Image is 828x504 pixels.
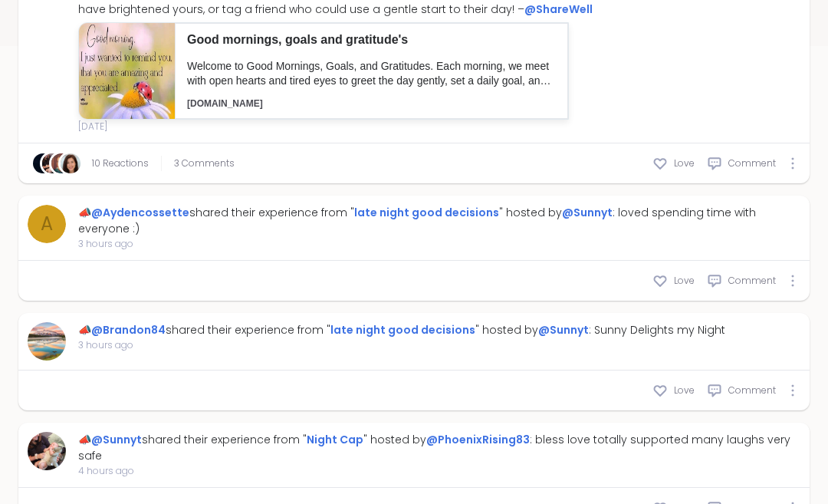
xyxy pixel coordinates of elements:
[187,97,556,110] p: [DOMAIN_NAME]
[78,205,800,237] div: 📣 shared their experience from " " hosted by : loved spending time with everyone :)
[524,2,593,17] a: @ShareWell
[187,59,556,89] p: Welcome to Good Mornings, Goals, and Gratitudes. Each morning, we meet with open hearts and tired...
[92,156,149,170] a: 10 Reactions
[674,156,695,170] span: Love
[28,205,66,243] a: A
[91,322,166,338] a: @Brandon84
[78,237,800,251] span: 3 hours ago
[728,384,776,397] span: Comment
[674,274,695,288] span: Love
[354,205,499,220] a: late night good decisions
[28,432,66,470] img: Sunnyt
[538,322,589,338] a: @Sunnyt
[91,205,189,220] a: @Aydencossette
[79,23,175,119] img: 0805bd9d-88df-4e66-9dfe-10c6dc76b249
[78,120,800,133] span: [DATE]
[562,205,613,220] a: @Sunnyt
[33,153,53,173] img: QueenOfTheNight
[728,274,776,288] span: Comment
[307,432,363,447] a: Night Cap
[78,464,800,478] span: 4 hours ago
[330,322,475,338] a: late night good decisions
[78,432,800,464] div: 📣 shared their experience from " " hosted by : bless love totally supported many laughs very safe
[728,156,776,170] span: Comment
[61,153,80,173] img: cececheng
[28,322,66,361] img: Brandon84
[174,156,235,170] span: 3 Comments
[91,432,142,447] a: @Sunnyt
[42,153,62,173] img: Sunnyt
[426,432,530,447] a: @PhoenixRising83
[78,338,725,352] span: 3 hours ago
[187,31,556,48] p: Good mornings, goals and gratitude's
[51,153,71,173] img: HeatherCM24
[78,322,725,338] div: 📣 shared their experience from " " hosted by : Sunny Delights my Night
[674,384,695,397] span: Love
[41,210,53,238] span: A
[78,22,569,120] a: Good mornings, goals and gratitude'sWelcome to Good Mornings, Goals, and Gratitudes. Each morning...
